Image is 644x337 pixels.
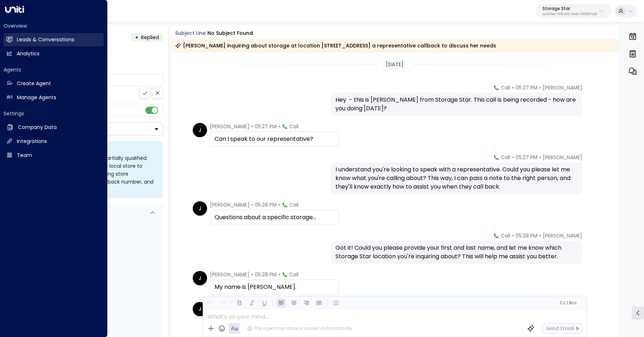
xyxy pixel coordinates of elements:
div: No subject found [207,29,253,37]
span: 05:27 PM [515,84,537,91]
span: Call [289,123,299,130]
button: Undo [205,299,214,308]
span: • [278,123,280,130]
div: My name is [PERSON_NAME]. [215,283,334,291]
a: Leads & Conversations [4,33,104,46]
span: [PERSON_NAME] [542,154,582,161]
span: • [251,201,253,208]
span: • [512,232,513,239]
h2: Agents [4,66,104,73]
span: [PERSON_NAME] [542,232,582,239]
h2: Leads & Conversations [17,36,74,43]
div: Got it! Could you please provide your first and last name, and let me know which Storage Star loc... [335,244,578,261]
span: • [512,84,513,91]
span: | [567,300,568,305]
a: Team [4,149,104,162]
h2: Team [17,152,32,159]
span: 05:28 PM [255,271,277,278]
span: • [539,232,541,239]
span: Replied [141,34,159,41]
button: Redo [218,299,227,308]
h2: Settings [4,110,104,117]
div: [DATE] [383,59,406,70]
span: [PERSON_NAME] [210,123,249,130]
a: Analytics [4,47,104,60]
span: • [512,154,513,161]
span: Call [500,84,510,91]
span: 05:27 PM [515,154,537,161]
span: • [539,154,541,161]
h2: Create Agent [17,80,51,87]
button: Storage Starbc340fee-f559-48fc-84eb-70f3f6817ad8 [535,4,611,18]
div: Can I speak to our representative? [215,135,334,143]
div: Questions about a specific storage... [215,213,334,222]
span: Call [500,154,510,161]
div: [PERSON_NAME] inquiring about storage at location [STREET_ADDRESS] a representative callback to d... [175,42,496,49]
span: • [278,201,280,208]
h2: Integrations [17,138,47,145]
h2: Manage Agents [17,94,56,101]
span: • [251,271,253,278]
div: The agent signature is added automatically [247,325,352,332]
div: • [135,31,138,44]
span: [PERSON_NAME] [210,271,249,278]
div: J [193,123,207,137]
span: Cc Bcc [560,300,577,305]
h2: Company Data [18,124,57,131]
p: bc340fee-f559-48fc-84eb-70f3f6817ad8 [542,13,597,16]
h2: Overview [4,22,104,29]
span: [PERSON_NAME] [210,201,249,208]
span: • [251,123,253,130]
span: [PERSON_NAME] [542,84,582,91]
img: 120_headshot.jpg [585,84,599,98]
span: Call [289,271,299,278]
div: J [193,271,207,285]
p: Storage Star [542,6,597,11]
h2: Analytics [17,50,39,57]
button: Cc|Bcc [557,300,580,306]
div: J [193,201,207,216]
span: • [539,84,541,91]
span: 05:28 PM [515,232,537,239]
img: 120_headshot.jpg [585,232,599,246]
span: Subject Line: [175,29,207,37]
span: 05:28 PM [255,201,277,208]
span: • [278,271,280,278]
div: Hey - this is [PERSON_NAME] from Storage Star. This call is being recorded - how are you doing [D... [335,96,578,113]
img: 120_headshot.jpg [585,154,599,168]
span: Call [289,201,299,208]
span: 05:27 PM [255,123,277,130]
a: Create Agent [4,77,104,90]
a: Manage Agents [4,91,104,104]
a: Integrations [4,135,104,148]
a: Company Data [4,121,104,134]
span: Call [500,232,510,239]
div: J [193,302,207,316]
div: I understand you're looking to speak with a representative. Could you please let me know what you... [335,165,578,191]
